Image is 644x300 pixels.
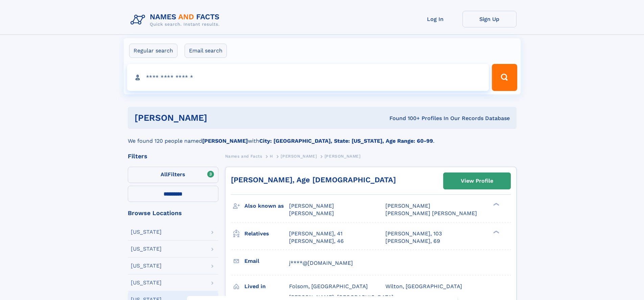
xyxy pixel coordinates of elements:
div: Browse Locations [128,210,218,216]
a: Sign Up [462,11,517,27]
div: [US_STATE] [131,280,162,285]
div: ❯ [492,230,500,234]
button: Search Button [492,64,517,91]
label: Email search [185,44,227,58]
span: [PERSON_NAME] [289,203,334,209]
a: [PERSON_NAME], 103 [385,230,442,237]
b: [PERSON_NAME] [202,138,248,144]
div: View Profile [461,173,493,189]
span: All [161,171,168,178]
a: View Profile [444,173,510,189]
span: [PERSON_NAME] [385,203,430,209]
span: Folsom, [GEOGRAPHIC_DATA] [289,283,368,290]
div: [US_STATE] [131,229,162,235]
div: We found 120 people named with . [128,129,517,145]
a: [PERSON_NAME], Age [DEMOGRAPHIC_DATA] [231,176,396,184]
div: Found 100+ Profiles In Our Records Database [298,115,510,122]
label: Filters [128,167,218,183]
a: [PERSON_NAME], 69 [385,237,440,245]
a: Log In [408,11,462,27]
h3: Lived in [244,281,289,292]
span: [PERSON_NAME] [325,154,361,159]
div: [US_STATE] [131,263,162,269]
div: Filters [128,153,218,159]
a: [PERSON_NAME], 46 [289,237,344,245]
h1: [PERSON_NAME] [135,114,299,122]
h3: Relatives [244,228,289,239]
span: H [270,154,273,159]
span: [PERSON_NAME] [281,154,317,159]
input: search input [127,64,489,91]
a: [PERSON_NAME] [281,152,317,160]
img: Logo Names and Facts [128,11,225,29]
h3: Email [244,255,289,267]
b: City: [GEOGRAPHIC_DATA], State: [US_STATE], Age Range: 60-99 [259,138,433,144]
h3: Also known as [244,200,289,212]
span: [PERSON_NAME] [289,210,334,216]
a: Names and Facts [225,152,262,160]
span: Wilton, [GEOGRAPHIC_DATA] [385,283,462,290]
a: H [270,152,273,160]
div: [US_STATE] [131,246,162,252]
a: [PERSON_NAME], 41 [289,230,342,237]
span: [PERSON_NAME] [PERSON_NAME] [385,210,477,216]
div: ❯ [492,202,500,207]
label: Regular search [129,44,177,58]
